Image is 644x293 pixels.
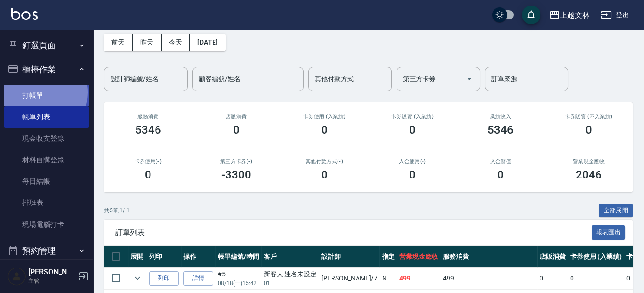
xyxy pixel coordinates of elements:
[292,114,358,120] h2: 卡券使用 (入業績)
[135,123,161,136] h3: 5346
[7,267,26,286] img: Person
[319,268,379,289] td: [PERSON_NAME] /7
[149,271,179,286] button: 列印
[162,34,190,51] button: 今天
[597,6,633,24] button: 登出
[215,246,261,268] th: 帳單編號/時間
[545,6,593,25] button: 上越文林
[319,246,379,268] th: 設計師
[537,246,568,268] th: 店販消費
[522,6,540,24] button: save
[115,159,181,165] h2: 卡券使用(-)
[115,228,592,237] span: 訂單列表
[560,9,590,21] div: 上越文林
[183,271,213,286] a: 詳情
[568,268,624,289] td: 0
[4,192,89,213] a: 排班表
[4,171,89,192] a: 每日結帳
[397,268,441,289] td: 499
[599,204,633,218] button: 全部展開
[462,71,477,86] button: Open
[203,159,269,165] h2: 第三方卡券(-)
[468,159,533,165] h2: 入金儲值
[409,123,416,136] h3: 0
[292,159,358,165] h2: 其他付款方式(-)
[321,168,328,181] h3: 0
[397,246,441,268] th: 營業現金應收
[147,246,181,268] th: 列印
[28,277,76,285] p: 主管
[4,149,89,171] a: 材料自購登錄
[145,168,151,181] h3: 0
[233,123,240,136] h3: 0
[261,246,319,268] th: 客戶
[181,246,215,268] th: 操作
[379,268,397,289] td: N
[4,85,89,106] a: 打帳單
[568,246,624,268] th: 卡券使用 (入業績)
[592,225,626,240] button: 報表匯出
[441,246,537,268] th: 服務消費
[592,228,626,236] a: 報表匯出
[576,168,602,181] h3: 2046
[4,106,89,127] a: 帳單列表
[585,123,592,136] h3: 0
[497,168,504,181] h3: 0
[4,239,89,263] button: 預約管理
[4,214,89,235] a: 現場電腦打卡
[441,268,537,289] td: 499
[4,128,89,149] a: 現金收支登錄
[537,268,568,289] td: 0
[104,34,133,51] button: 前天
[11,8,38,20] img: Logo
[4,33,89,57] button: 釘選頁面
[128,246,147,268] th: 展開
[203,114,269,120] h2: 店販消費
[379,246,397,268] th: 指定
[556,159,622,165] h2: 營業現金應收
[264,269,317,279] div: 新客人 姓名未設定
[379,114,445,120] h2: 卡券販賣 (入業績)
[409,168,416,181] h3: 0
[556,114,622,120] h2: 卡券販賣 (不入業績)
[379,159,445,165] h2: 入金使用(-)
[488,123,514,136] h3: 5346
[218,279,259,287] p: 08/18 (一) 15:42
[115,114,181,120] h3: 服務消費
[190,34,225,51] button: [DATE]
[215,268,261,289] td: #5
[264,279,317,287] p: 01
[28,268,76,277] h5: [PERSON_NAME]
[221,168,251,181] h3: -3300
[130,271,144,285] button: expand row
[321,123,328,136] h3: 0
[468,114,533,120] h2: 業績收入
[104,206,130,215] p: 共 5 筆, 1 / 1
[133,34,162,51] button: 昨天
[4,57,89,82] button: 櫃檯作業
